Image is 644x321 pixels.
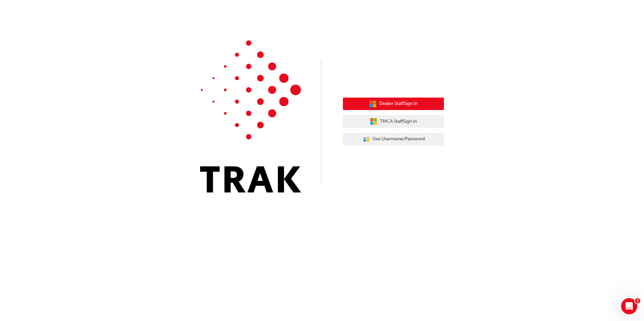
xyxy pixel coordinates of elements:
[200,40,301,192] img: Trak
[343,133,444,146] button: Use Username/Password
[343,115,444,128] button: TMCA StaffSign In
[373,135,425,143] span: Use Username/Password
[379,100,418,108] span: Dealer Staff Sign In
[380,118,417,126] span: TMCA Staff Sign In
[343,98,444,110] button: Dealer StaffSign In
[635,298,640,304] span: 1
[621,298,637,314] iframe: Intercom live chat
